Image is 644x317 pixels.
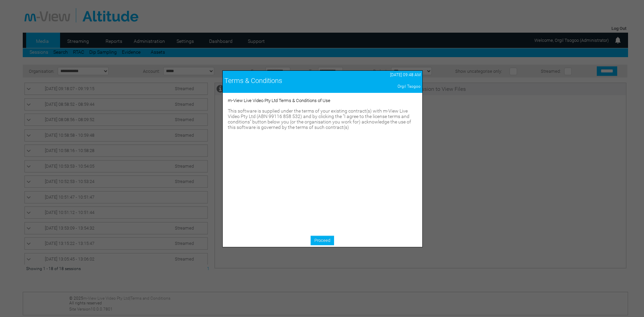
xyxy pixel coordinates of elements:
[228,108,411,130] span: This software is supplied under the terms of your existing contract(s) with m-View Live Video Pty...
[614,36,622,44] img: bell24.png
[228,98,330,103] span: m-View Live Video Pty Ltd Terms & Conditions of Use
[224,77,349,85] div: Terms & Conditions
[351,71,422,79] td: [DATE] 09:48 AM
[351,82,422,90] td: Orgil Tsogoo
[311,236,334,245] a: Proceed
